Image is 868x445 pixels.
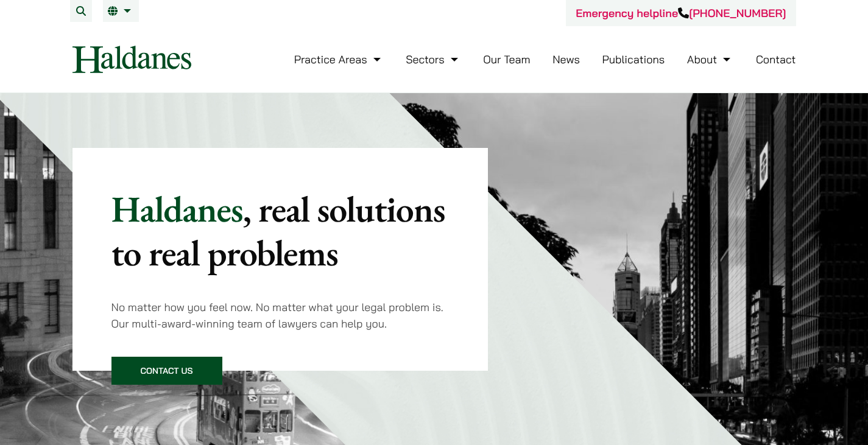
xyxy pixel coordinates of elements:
[406,52,460,66] a: Sectors
[111,187,450,275] p: Haldanes
[108,6,134,16] a: EN
[111,299,450,332] p: No matter how you feel now. No matter what your legal problem is. Our multi-award-winning team of...
[294,52,384,66] a: Practice Areas
[576,6,786,20] a: Emergency helpline[PHONE_NUMBER]
[111,357,222,385] a: Contact Us
[483,52,530,66] a: Our Team
[552,52,580,66] a: News
[72,46,191,73] img: Logo of Haldanes
[687,52,733,66] a: About
[602,52,665,66] a: Publications
[756,52,796,66] a: Contact
[111,185,445,276] mark: , real solutions to real problems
